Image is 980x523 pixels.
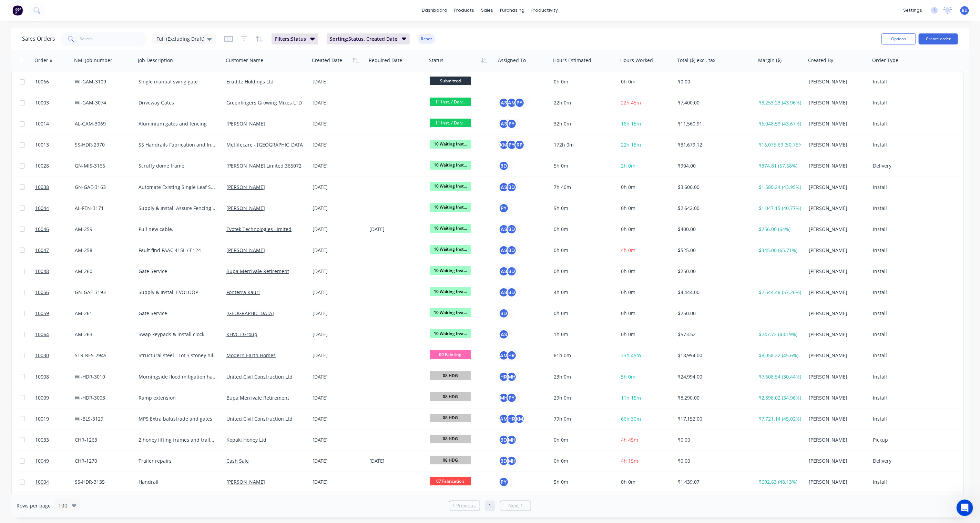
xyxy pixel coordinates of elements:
a: 10013 [35,134,75,155]
div: [DATE] [313,331,364,338]
div: [DATE] [313,352,364,359]
a: Bupa Merrivale Retirement [226,394,289,401]
div: $250.00 [678,310,749,317]
div: Driveway Gates [139,99,217,106]
button: ASBD [499,224,517,234]
div: AM [499,350,509,361]
span: 10030 [35,352,49,359]
span: Submitted [430,77,471,85]
div: [PERSON_NAME] [809,331,865,338]
a: Modern Earth Homes [226,352,276,359]
a: 10044 [35,198,75,219]
div: KM [499,140,509,150]
div: GN-GAE-3163 [75,184,130,191]
a: [PERSON_NAME] [226,120,265,127]
div: Hours Worked [620,57,653,64]
button: Filters:Status [272,33,318,44]
h1: Sales Orders [22,36,55,42]
div: Customer Name [226,57,263,64]
span: 0h 0m [621,310,635,316]
div: Required Date [369,57,402,64]
div: [DATE] [313,162,364,169]
div: WI-GAM-3109 [75,78,130,85]
div: PY [499,203,509,213]
div: 0h 0m [554,310,612,317]
div: Order # [34,57,53,64]
span: 10 Waiting Inst... [430,224,471,233]
a: 10049 [35,451,75,471]
div: Supply & Install EVOLOOP [139,289,217,296]
div: [DATE] [313,205,364,212]
a: dashboard [419,5,451,16]
div: AM-259 [75,226,130,233]
div: 0h 0m [554,268,612,275]
a: 10009 [35,388,75,408]
span: 10049 [35,457,49,464]
div: 22h 0m [554,99,612,106]
span: 10047 [35,247,49,254]
div: 7h 40m [554,184,612,191]
div: KM [514,414,525,424]
div: [DATE] [313,78,364,85]
div: BD [507,182,517,192]
div: [PERSON_NAME] [809,226,865,233]
div: 1h 0m [554,331,612,338]
span: 0h 0m [621,78,635,85]
span: 0h 0m [621,226,635,232]
button: BD [499,161,509,171]
div: $31,679.12 [678,141,749,148]
div: $16,075.69 (50.75%) [759,141,801,148]
div: [PERSON_NAME] [809,205,865,212]
a: 10003 [35,92,75,113]
div: AS [499,245,509,255]
a: 10048 [35,261,75,282]
a: [PERSON_NAME] [226,205,265,211]
a: 10059 [35,303,75,324]
span: 2h 0m [621,162,635,169]
div: Pull new cable. [139,226,217,233]
span: 11 Inst. / Delv... [430,119,471,127]
div: [PERSON_NAME] [809,289,865,296]
span: 11 Inst. / Delv... [430,98,471,106]
span: 10 Waiting Inst... [430,308,471,317]
div: $8,058.22 (45.6%) [759,352,801,359]
div: 0h 0m [554,78,612,85]
div: Swap keypads & install clock [139,331,217,338]
div: AM-261 [75,310,130,317]
div: [PERSON_NAME] [809,310,865,317]
button: BDMH [499,456,517,466]
button: BD [499,308,509,319]
span: 10003 [35,99,49,106]
div: [PERSON_NAME] [809,184,865,191]
div: 4h 0m [554,289,612,296]
span: 10 Waiting Inst... [430,140,471,148]
div: Close [121,3,133,16]
div: HR [507,350,517,361]
div: $400.00 [678,226,749,233]
div: $3,253.23 (43.96%) [759,99,801,106]
div: Job Description [138,57,173,64]
div: [DATE] [313,120,364,127]
span: 10019 [35,415,49,422]
div: Created Date [312,57,342,64]
span: 4h 0m [621,247,635,253]
div: [DATE] [313,99,364,106]
span: 10044 [35,205,49,212]
div: [PERSON_NAME] [809,141,865,148]
div: [DATE] [313,247,364,254]
div: [PERSON_NAME] [809,78,865,85]
div: BD [507,287,517,298]
a: [PERSON_NAME] [226,184,265,190]
div: $24,994.00 [678,373,749,380]
a: United Civil Construction Ltd [226,373,293,380]
div: [DATE] [313,184,364,191]
span: 10004 [35,479,49,485]
div: GN-GAE-3193 [75,289,130,296]
span: Full (Excluding Draft) [156,35,204,42]
a: Page 1 is your current page [485,501,495,511]
div: [PERSON_NAME] [809,99,865,106]
div: sales [478,5,497,16]
div: [PERSON_NAME] [809,162,865,169]
span: 10 Waiting Inst... [430,245,471,254]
